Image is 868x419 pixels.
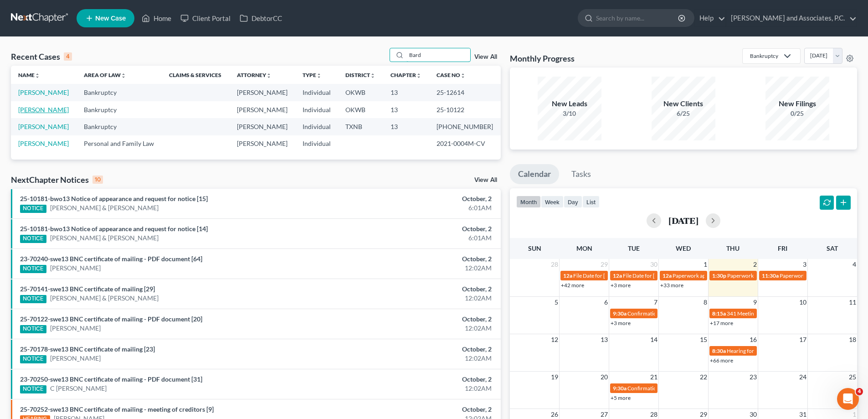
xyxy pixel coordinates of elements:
[727,272,817,279] span: Paperwork appt for [PERSON_NAME]
[340,264,492,273] div: 12:02AM
[340,324,492,333] div: 12:02AM
[295,101,339,118] td: Individual
[564,196,582,208] button: day
[749,334,758,345] span: 16
[20,325,46,333] div: NOTICE
[50,294,159,303] a: [PERSON_NAME] & [PERSON_NAME]
[176,10,235,26] a: Client Portal
[295,84,339,101] td: Individual
[429,84,501,101] td: 25-12614
[18,123,69,130] a: [PERSON_NAME]
[18,72,40,78] a: Nameunfold_more
[798,334,807,345] span: 17
[837,388,859,410] iframe: Intercom live chat
[798,372,807,383] span: 24
[390,72,421,78] a: Chapterunfold_more
[20,295,46,303] div: NOTICE
[550,334,559,345] span: 12
[20,235,46,243] div: NOTICE
[750,52,778,60] div: Bankruptcy
[699,372,708,383] span: 22
[613,385,627,392] span: 9:30a
[230,84,295,101] td: [PERSON_NAME]
[137,10,176,26] a: Home
[20,385,46,393] div: NOTICE
[660,282,683,289] a: +33 more
[563,164,599,184] a: Tasks
[603,297,609,308] span: 6
[77,101,162,118] td: Bankruptcy
[668,216,699,225] h2: [DATE]
[628,244,640,252] span: Tue
[383,84,429,101] td: 13
[802,259,807,270] span: 3
[749,372,758,383] span: 23
[623,272,744,279] span: File Date for [PERSON_NAME] & [PERSON_NAME]
[699,334,708,345] span: 15
[573,272,646,279] span: File Date for [PERSON_NAME]
[652,98,715,109] div: New Clients
[18,88,69,96] a: [PERSON_NAME]
[695,10,725,26] a: Help
[550,259,559,270] span: 28
[652,109,715,118] div: 6/25
[429,101,501,118] td: 25-10122
[600,372,609,383] span: 20
[710,320,733,326] a: +17 more
[429,118,501,135] td: [PHONE_NUMBER]
[726,10,857,26] a: [PERSON_NAME] and Associates, P.C.
[340,405,492,414] div: October, 2
[703,297,708,308] span: 8
[20,205,46,213] div: NOTICE
[20,195,208,202] a: 25-10181-bwo13 Notice of appearance and request for notice [15]
[370,73,375,78] i: unfold_more
[611,282,631,289] a: +3 more
[582,196,600,208] button: list
[474,177,497,183] a: View All
[848,372,857,383] span: 25
[50,264,101,273] a: [PERSON_NAME]
[429,135,501,152] td: 2021-0004M-CV
[550,372,559,383] span: 19
[95,15,126,22] span: New Case
[340,294,492,303] div: 12:02AM
[712,310,726,317] span: 8:15a
[303,72,322,78] a: Typeunfold_more
[848,297,857,308] span: 11
[92,176,103,184] div: 10
[649,334,658,345] span: 14
[50,384,107,393] a: C [PERSON_NAME]
[20,375,202,383] a: 23-70250-swe13 BNC certificate of mailing - PDF document [31]
[673,272,763,279] span: Paperwork appt for [PERSON_NAME]
[64,52,72,61] div: 4
[345,72,375,78] a: Districtunfold_more
[528,244,541,252] span: Sun
[340,194,492,203] div: October, 2
[703,259,708,270] span: 1
[437,72,466,78] a: Case Nounfold_more
[416,73,421,78] i: unfold_more
[710,357,733,364] a: +66 more
[712,347,726,354] span: 8:30a
[338,118,383,135] td: TXNB
[235,10,287,26] a: DebtorCC
[20,345,155,353] a: 25-70178-swe13 BNC certificate of mailing [23]
[765,98,829,109] div: New Filings
[798,297,807,308] span: 10
[338,84,383,101] td: OKWB
[84,72,126,78] a: Area of Lawunfold_more
[611,320,631,326] a: +3 more
[230,118,295,135] td: [PERSON_NAME]
[653,297,658,308] span: 7
[613,272,622,279] span: 12a
[340,254,492,264] div: October, 2
[474,54,497,60] a: View All
[230,101,295,118] td: [PERSON_NAME]
[778,244,787,252] span: Fri
[383,101,429,118] td: 13
[20,355,46,363] div: NOTICE
[340,233,492,243] div: 6:01AM
[338,101,383,118] td: OKWB
[563,272,572,279] span: 12a
[460,73,466,78] i: unfold_more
